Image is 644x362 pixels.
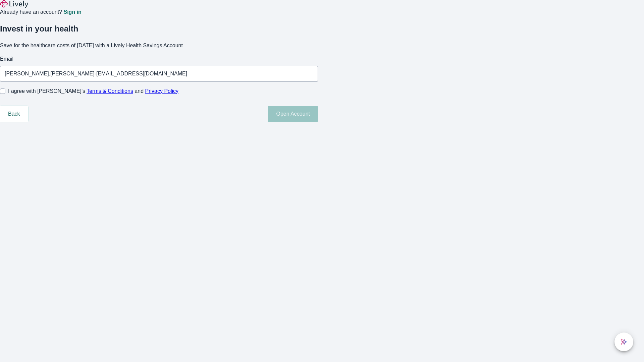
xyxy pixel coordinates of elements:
[8,87,178,95] span: I agree with [PERSON_NAME]’s and
[63,9,81,15] a: Sign in
[621,339,627,345] svg: Lively AI Assistant
[87,88,133,94] a: Terms & Conditions
[614,333,633,351] button: chat
[145,88,179,94] a: Privacy Policy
